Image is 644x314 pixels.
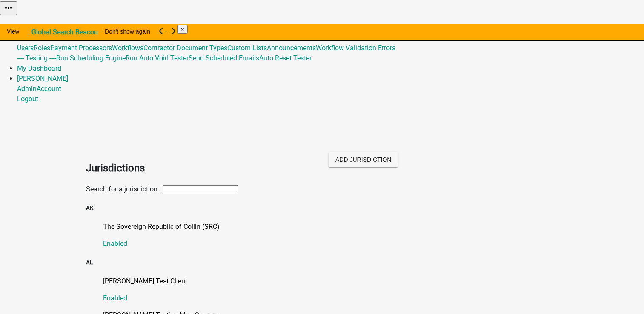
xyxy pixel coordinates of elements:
h5: AK [86,204,558,212]
a: Auto Reset Tester [259,54,312,62]
a: Announcements [267,44,316,52]
a: Payment Processors [50,44,112,52]
label: Search for a jurisdiction... [86,185,163,193]
a: ---- Testing ---- [17,54,56,62]
a: Custom Lists [227,44,267,52]
h5: AL [86,258,558,267]
a: Admin [17,85,37,93]
div: [PERSON_NAME] [17,84,644,104]
p: Enabled [103,293,558,303]
a: Workflow Validation Errors [316,44,395,52]
a: Run Scheduling Engine [56,54,126,62]
a: The Sovereign Republic of Collin (SRC)Enabled [103,222,558,249]
a: Account [37,85,61,93]
a: Users [17,44,34,52]
a: [PERSON_NAME] [17,74,68,83]
a: Workflows [112,44,143,52]
button: Don't show again [98,24,157,39]
a: Logout [17,95,38,103]
i: arrow_forward [167,26,177,36]
a: Run Auto Void Tester [126,54,189,62]
strong: Global Search Beacon [31,28,98,36]
p: The Sovereign Republic of Collin (SRC) [103,222,558,232]
i: more_horiz [3,3,14,13]
div: Global492 [17,43,644,63]
a: [PERSON_NAME] Test ClientEnabled [103,276,558,303]
h2: Jurisdictions [86,160,316,176]
p: [PERSON_NAME] Test Client [103,276,558,286]
a: Roles [34,44,50,52]
span: × [181,26,184,32]
a: My Dashboard [17,64,61,72]
a: Admin [17,23,37,31]
button: Close [177,25,188,34]
button: Add Jurisdiction [329,152,398,167]
a: Send Scheduled Emails [189,54,259,62]
i: arrow_back [157,26,167,36]
a: Contractor Document Types [143,44,227,52]
p: Enabled [103,239,558,249]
